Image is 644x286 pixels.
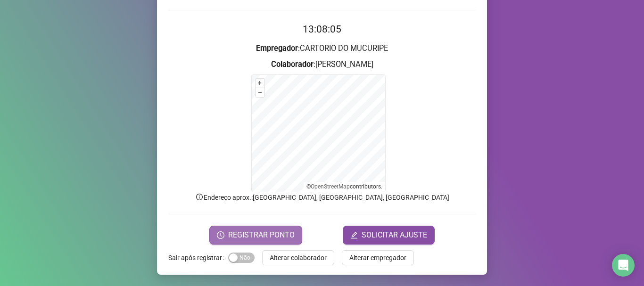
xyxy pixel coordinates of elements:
[350,231,358,239] span: edit
[311,183,350,190] a: OpenStreetMap
[217,231,224,239] span: clock-circle
[343,226,435,245] button: editSOLICITAR AJUSTE
[256,44,298,53] strong: Empregador
[168,250,228,265] label: Sair após registrar
[262,250,334,265] button: Alterar colaborador
[270,253,327,263] span: Alterar colaborador
[209,226,302,245] button: REGISTRAR PONTO
[306,183,382,190] li: © contributors.
[362,229,427,241] span: SOLICITAR AJUSTE
[195,193,204,201] span: info-circle
[612,254,635,277] div: Open Intercom Messenger
[228,229,295,241] span: REGISTRAR PONTO
[303,24,341,35] time: 13:08:05
[168,42,476,55] h3: : CARTORIO DO MUCURIPE
[256,88,264,97] button: –
[168,192,476,203] p: Endereço aprox. : [GEOGRAPHIC_DATA], [GEOGRAPHIC_DATA], [GEOGRAPHIC_DATA]
[342,250,414,265] button: Alterar empregador
[168,58,476,71] h3: : [PERSON_NAME]
[271,60,314,69] strong: Colaborador
[349,253,406,263] span: Alterar empregador
[256,79,264,88] button: +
